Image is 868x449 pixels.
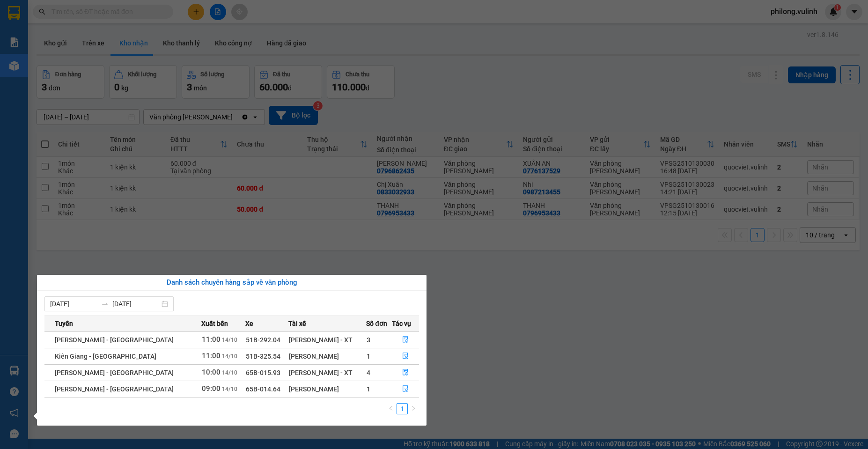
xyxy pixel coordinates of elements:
[202,384,221,393] span: 09:00
[222,353,237,360] span: 14/10
[402,336,409,344] span: file-done
[392,349,419,364] button: file-done
[408,403,419,414] button: right
[392,332,419,347] button: file-done
[367,369,370,376] span: 4
[246,336,280,344] span: 51B-292.04
[55,353,156,360] span: Kiên Giang - [GEOGRAPHIC_DATA]
[246,353,280,360] span: 51B-325.54
[367,385,370,393] span: 1
[202,335,221,344] span: 11:00
[402,385,409,393] span: file-done
[385,403,397,414] li: Previous Page
[245,318,253,329] span: Xe
[44,277,419,288] div: Danh sách chuyến hàng sắp về văn phòng
[246,369,280,376] span: 65B-015.93
[222,386,237,392] span: 14/10
[402,353,409,360] span: file-done
[392,318,411,329] span: Tác vụ
[288,318,306,329] span: Tài xế
[397,404,407,414] a: 1
[246,385,280,393] span: 65B-014.64
[388,405,394,411] span: left
[55,369,174,376] span: [PERSON_NAME] - [GEOGRAPHIC_DATA]
[55,385,174,393] span: [PERSON_NAME] - [GEOGRAPHIC_DATA]
[385,403,397,414] button: left
[222,369,237,376] span: 14/10
[55,336,174,344] span: [PERSON_NAME] - [GEOGRAPHIC_DATA]
[392,365,419,380] button: file-done
[402,369,409,376] span: file-done
[222,337,237,343] span: 14/10
[392,382,419,397] button: file-done
[367,353,370,360] span: 1
[101,300,109,308] span: to
[201,318,228,329] span: Xuất bến
[202,368,221,376] span: 10:00
[289,384,366,394] div: [PERSON_NAME]
[367,336,370,344] span: 3
[101,300,109,308] span: swap-right
[55,318,73,329] span: Tuyến
[289,351,366,361] div: [PERSON_NAME]
[289,368,366,378] div: [PERSON_NAME] - XT
[289,335,366,345] div: [PERSON_NAME] - XT
[408,403,419,414] li: Next Page
[411,405,416,411] span: right
[50,299,97,309] input: Từ ngày
[397,403,408,414] li: 1
[202,352,221,360] span: 11:00
[366,318,387,329] span: Số đơn
[112,299,160,309] input: Đến ngày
